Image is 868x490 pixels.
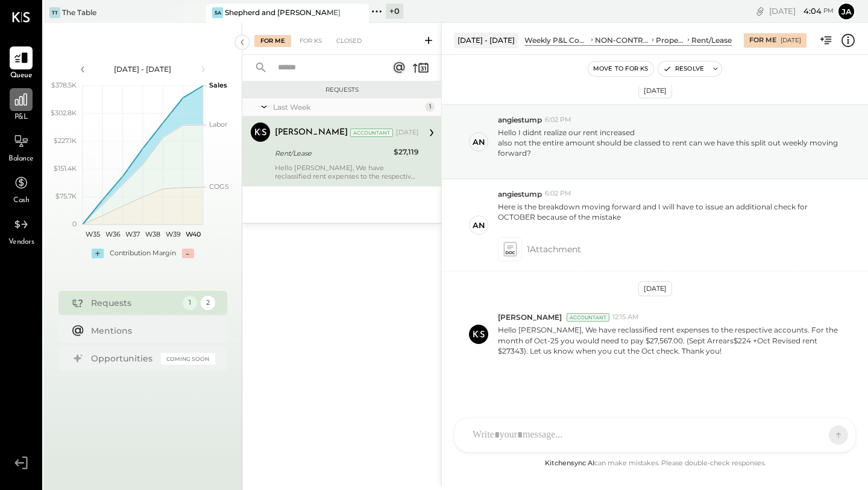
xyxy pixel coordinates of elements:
div: Contribution Margin [110,249,176,258]
text: W36 [105,230,120,238]
text: W39 [165,230,180,238]
button: ja [837,2,856,21]
div: + [92,249,104,258]
p: Hello [PERSON_NAME], We have reclassified rent expenses to the respective accounts. For the month... [498,325,840,355]
div: Opportunities [91,352,155,364]
span: Cash [13,196,29,206]
div: [DATE] [396,128,419,138]
div: Closed [330,35,368,47]
div: copy link [754,5,766,17]
a: Vendors [1,213,42,248]
text: $302.8K [51,109,77,117]
div: Sa [212,7,223,18]
div: Mentions [91,325,209,337]
p: Here is the breakdown moving forward and I will have to issue an additional check for OCTOBER bec... [498,202,840,232]
div: Accountant [567,313,609,322]
div: 1 [183,296,197,310]
span: Vendors [8,237,34,248]
div: 2 [201,296,215,310]
div: TT [49,7,60,18]
div: an [473,136,485,148]
span: 1 Attachment [527,237,581,261]
span: 6:02 PM [545,115,571,125]
span: Queue [10,71,33,81]
div: Hello [PERSON_NAME], We have reclassified rent expenses to the respective accounts. For the month... [275,164,419,180]
div: Shepherd and [PERSON_NAME] [225,7,341,17]
div: The Table [62,7,96,17]
text: Labor [209,120,227,129]
div: Last Week [273,102,422,112]
span: angiestump [498,115,542,125]
div: $27,119 [394,146,419,158]
a: Queue [1,46,42,81]
span: [PERSON_NAME] [498,312,562,322]
span: 12:15 AM [612,313,639,322]
div: Coming Soon [161,353,215,364]
div: Accountant [350,129,393,137]
text: W37 [125,230,140,238]
div: [DATE] [769,5,834,17]
a: Cash [1,171,42,206]
div: + 0 [386,4,403,19]
div: [DATE] [638,83,672,98]
text: W38 [145,230,160,238]
div: [PERSON_NAME] [275,127,348,139]
div: - [182,249,194,258]
a: Balance [1,130,42,165]
div: For Me [749,36,776,45]
div: Rent/Lease [275,147,390,159]
button: Move to for ks [588,62,653,76]
div: [DATE] [781,36,801,45]
span: Balance [8,154,34,165]
text: W35 [85,230,99,238]
div: an [473,220,485,231]
text: W40 [185,230,200,238]
div: [DATE] - [DATE] [454,33,518,48]
div: Rent/Lease [691,35,732,45]
div: For Me [254,35,291,47]
a: P&L [1,88,42,123]
div: Weekly P&L Comparison [524,35,589,45]
text: $151.4K [54,164,77,173]
span: P&L [14,112,28,123]
text: $378.5K [51,81,77,89]
div: [DATE] [638,281,672,296]
text: $75.7K [55,192,77,200]
text: $227.1K [54,136,77,145]
div: [DATE] - [DATE] [92,64,194,74]
p: Hello I didnt realize our rent increased [498,127,840,169]
text: 0 [72,220,77,228]
span: angiestump [498,189,542,199]
text: Sales [209,81,227,89]
span: 6:02 PM [545,189,571,199]
div: Requests [248,86,435,94]
div: also not the entire amount should be classed to rent can we have this split out weekly moving for... [498,138,840,158]
div: For KS [294,35,328,47]
div: Property Expenses [656,35,685,45]
div: Requests [91,297,177,309]
div: 1 [425,102,435,112]
div: NON-CONTROLLABLE EXPENSES [595,35,650,45]
button: Resolve [658,62,709,76]
text: COGS [209,182,229,191]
